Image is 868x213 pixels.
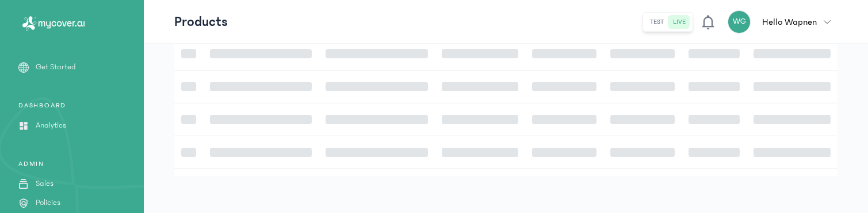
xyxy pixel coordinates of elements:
[36,178,53,190] p: Sales
[762,15,817,29] p: Hello Wapnen
[728,10,751,33] div: WG
[174,13,228,31] p: Products
[668,15,690,29] button: live
[36,61,76,73] p: Get Started
[728,10,838,33] button: WGHello Wapnen
[645,15,668,29] button: test
[36,119,66,132] p: Analytics
[36,197,60,209] p: Policies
